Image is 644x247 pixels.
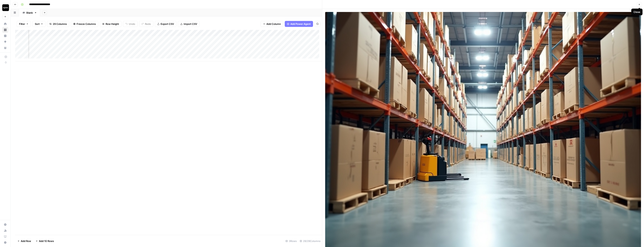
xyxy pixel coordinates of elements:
div: 3 Rows [284,238,298,244]
span: Add Power Agent [290,22,311,26]
a: Settings [2,222,8,228]
button: Freeze Columns [71,21,98,27]
a: Opportunities [2,39,8,45]
a: Learning Hub [2,234,8,240]
div: Blank [26,11,33,15]
button: Add Column [261,21,283,27]
a: Insights [2,33,8,39]
button: Undo [123,21,138,27]
div: 29/29 Columns [298,238,322,244]
button: Add 10 Rows [33,238,56,244]
button: Row Height [100,21,121,27]
button: Add Power Agent [285,21,313,27]
button: Import CSV [178,21,200,27]
button: Filter [17,21,31,27]
span: Export CSV [161,22,174,26]
button: Export CSV [155,21,176,27]
span: Add Row [21,239,31,243]
button: Redo [139,21,153,27]
span: 29 Columns [53,22,67,26]
button: Help + Support [2,240,8,246]
img: Apex Sandbox Logo [2,4,9,11]
a: Home [2,21,8,27]
span: Redo [145,22,151,26]
div: Close [634,10,640,14]
span: Freeze Columns [77,22,96,26]
span: Undo [129,22,135,26]
span: Filter [19,22,25,26]
a: Browse [2,27,8,33]
span: Add 10 Rows [39,239,54,243]
span: Import CSV [184,22,197,26]
a: Usage [2,228,8,234]
button: Workspace: Apex Sandbox [2,3,8,12]
span: Add Column [266,22,281,26]
span: Row Height [106,22,119,26]
button: Add Row [15,238,33,244]
span: Sort [35,22,40,26]
button: 29 Columns [47,21,69,27]
a: Your Data [2,45,8,51]
button: Sort [32,21,45,27]
a: Blank [19,9,40,16]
